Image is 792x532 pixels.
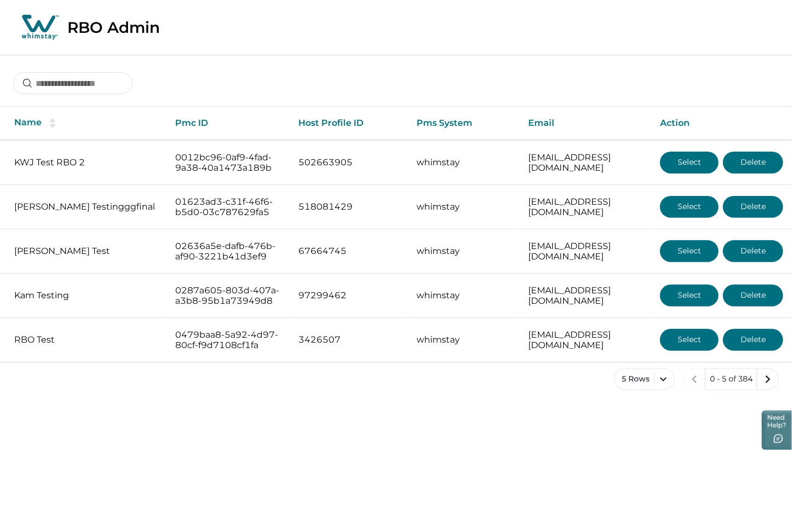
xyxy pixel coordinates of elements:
button: Delete [723,285,783,307]
p: 02636a5e-dafb-476b-af90-3221b41d3ef9 [175,241,281,262]
p: 97299462 [298,290,400,301]
p: [EMAIL_ADDRESS][DOMAIN_NAME] [529,329,643,351]
p: RBO Admin [67,18,160,37]
p: 67664745 [298,246,400,257]
button: Delete [723,240,783,262]
p: RBO Test [14,334,158,345]
p: 0287a605-803d-407a-a3b8-95b1a73949d8 [175,285,281,307]
button: Select [660,196,719,218]
p: [EMAIL_ADDRESS][DOMAIN_NAME] [529,152,643,174]
p: whimstay [417,290,511,301]
p: 502663905 [298,157,400,168]
p: whimstay [417,201,511,212]
button: next page [757,368,779,390]
p: 0012bc96-0af9-4fad-9a38-40a1473a189b [175,152,281,174]
th: Host Profile ID [290,107,408,140]
button: Select [660,152,719,174]
button: Select [660,285,719,307]
p: whimstay [417,157,511,168]
button: 0 - 5 of 384 [705,368,758,390]
p: [PERSON_NAME] Testingggfinal [14,201,158,212]
p: [PERSON_NAME] Test [14,246,158,257]
button: previous page [684,368,706,390]
p: whimstay [417,246,511,257]
th: Pms System [408,107,520,140]
th: Email [520,107,651,140]
p: 518081429 [298,201,400,212]
p: [EMAIL_ADDRESS][DOMAIN_NAME] [529,241,643,262]
button: sorting [42,118,63,129]
p: 01623ad3-c31f-46f6-b5d0-03c787629fa5 [175,196,281,218]
button: Delete [723,329,783,351]
p: Kam Testing [14,290,158,301]
p: [EMAIL_ADDRESS][DOMAIN_NAME] [529,285,643,307]
th: Pmc ID [166,107,290,140]
p: KWJ Test RBO 2 [14,157,158,168]
p: 3426507 [298,334,400,345]
p: 0479baa8-5a92-4d97-80cf-f9d7108cf1fa [175,329,281,351]
button: Select [660,329,719,351]
p: 0 - 5 of 384 [710,374,753,385]
button: Delete [723,152,783,174]
th: Action [651,107,792,140]
p: [EMAIL_ADDRESS][DOMAIN_NAME] [529,196,643,218]
button: 5 Rows [614,368,675,390]
button: Delete [723,196,783,218]
button: Select [660,240,719,262]
p: whimstay [417,334,511,345]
